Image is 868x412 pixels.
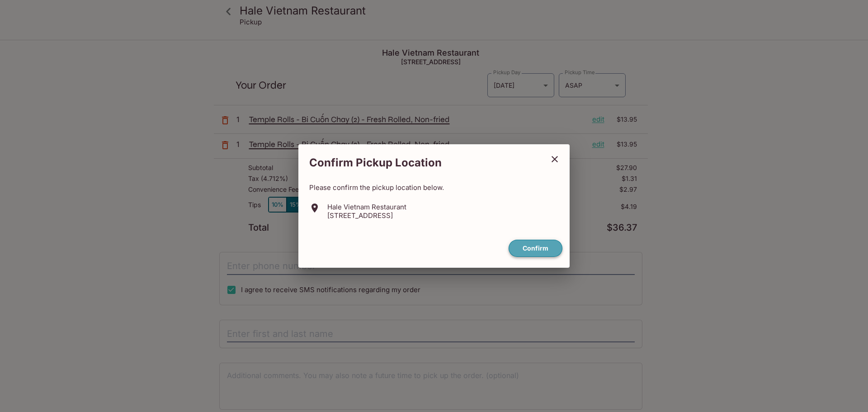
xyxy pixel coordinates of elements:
button: close [543,148,566,170]
h2: Confirm Pickup Location [298,152,543,174]
p: [STREET_ADDRESS] [327,211,406,220]
p: Please confirm the pickup location below. [309,183,559,192]
button: confirm [509,240,562,257]
p: Hale Vietnam Restaurant [327,203,406,211]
